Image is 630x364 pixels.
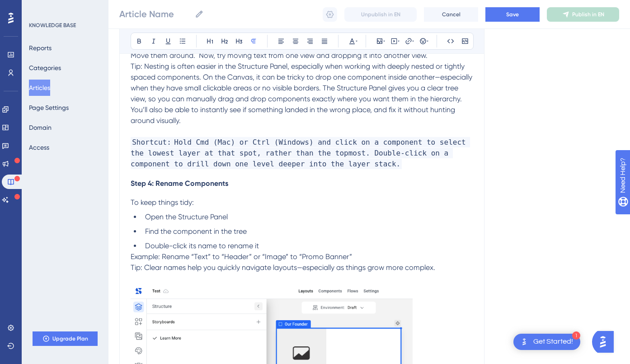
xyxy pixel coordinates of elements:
[572,331,580,340] div: 1
[29,119,52,136] button: Domain
[131,62,474,125] span: Tip: Nesting is often easier in the Structure Panel, especially when working with deeply nested o...
[592,328,619,355] iframe: UserGuiding AI Assistant Launcher
[344,7,417,22] button: Unpublish in EN
[361,11,400,18] span: Unpublish in EN
[519,336,530,347] img: launcher-image-alternative-text
[145,241,259,250] span: Double-click its name to rename it
[29,80,50,96] button: Articles
[131,252,352,261] span: Example: Rename “Text” to “Header” or “Image” to “Promo Banner”
[29,22,76,29] div: KNOWLEDGE BASE
[572,11,604,18] span: Publish in EN
[131,263,435,272] span: Tip: Clear names help you quickly navigate layouts—especially as things grow more complex.
[131,137,470,169] span: Hold Cmd (Mac) or Ctrl (Windows) and click on a component to select the lowest layer at that spot...
[424,7,478,22] button: Cancel
[52,335,88,342] span: Upgrade Plan
[131,40,459,60] span: For practice, create a few views that contain components, (stay with Text and Image components). ...
[442,11,461,18] span: Cancel
[21,2,56,13] span: Need Help?
[29,99,69,116] button: Page Settings
[131,137,173,147] strong: Shortcut:
[33,331,98,346] button: Upgrade Plan
[513,334,580,350] div: Open Get Started! checklist, remaining modules: 1
[485,7,540,22] button: Save
[29,60,61,76] button: Categories
[131,179,228,188] span: Step 4: Rename Components
[145,213,228,221] span: Open the Structure Panel
[29,40,52,56] button: Reports
[547,7,619,22] button: Publish in EN
[29,139,49,156] button: Access
[145,227,247,236] span: Find the component in the tree
[119,8,191,20] input: Article Name
[131,198,194,207] span: To keep things tidy:
[533,337,573,347] div: Get Started!
[506,11,519,18] span: Save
